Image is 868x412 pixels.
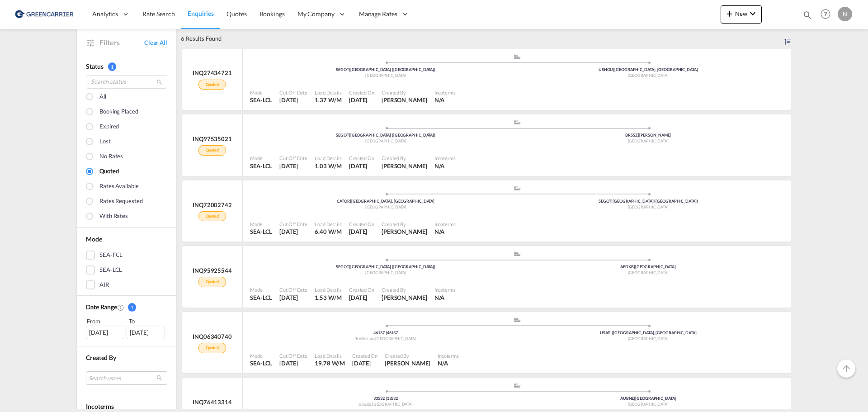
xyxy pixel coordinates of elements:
[350,199,351,204] span: |
[349,227,374,236] div: 22 Sep 2025
[315,96,342,104] div: 1.37 W/M
[250,96,272,104] div: SEA-LCL
[355,336,375,341] span: Trollhättan
[99,280,109,289] div: AIR
[382,89,427,96] div: Created By
[382,221,427,227] div: Created By
[373,396,387,401] span: 33532
[620,264,676,269] span: AEDXB [GEOGRAPHIC_DATA]
[434,89,456,96] div: Incoterms
[198,277,226,287] div: Quoted
[434,162,445,170] div: N/A
[512,317,523,322] md-icon: assets/icons/custom/ship-fill.svg
[352,352,377,359] div: Created On
[638,133,639,137] span: |
[784,28,791,48] div: Sort by: Created on
[156,79,163,85] md-icon: icon-magnify
[193,201,232,209] div: INQ72002742
[315,286,342,293] div: Load Details
[193,135,232,143] div: INQ97535021
[86,62,103,70] span: Status
[337,199,434,204] span: CATOR [GEOGRAPHIC_DATA], [GEOGRAPHIC_DATA]
[372,402,413,407] span: [GEOGRAPHIC_DATA]
[279,359,307,367] div: 3 Sep 2025
[349,221,374,227] div: Created On
[86,317,126,326] div: From
[86,403,114,410] span: Incoterms
[181,49,791,115] div: INQ27434721Quoted assets/icons/custom/ship-fill.svgassets/icons/custom/roll-o-plane.svgOriginGoth...
[365,73,406,78] span: [GEOGRAPHIC_DATA]
[434,221,456,227] div: Incoterms
[279,96,307,104] div: 30 Sep 2025
[599,67,698,72] span: USHOU [GEOGRAPHIC_DATA], [GEOGRAPHIC_DATA]
[250,155,272,161] div: Mode
[349,155,374,161] div: Created On
[315,89,342,96] div: Load Details
[721,5,762,24] button: icon-plus 400-fgNewicon-chevron-down
[375,336,416,341] span: [GEOGRAPHIC_DATA]
[127,326,165,339] div: [DATE]
[838,7,852,21] div: N
[99,107,138,117] div: Booking placed
[279,360,297,367] span: [DATE]
[349,162,374,170] div: 29 Sep 2025
[385,352,430,359] div: Created By
[198,80,226,90] div: Quoted
[382,155,427,161] div: Created By
[438,352,459,359] div: Incoterms
[181,28,222,48] div: 6 Results Found
[99,182,139,192] div: Rates available
[198,343,226,353] div: Quoted
[438,359,448,367] div: N/A
[512,120,523,124] md-icon: assets/icons/custom/ship-fill.svg
[352,359,377,367] div: 3 Sep 2025
[336,264,435,269] span: SEGOT [GEOGRAPHIC_DATA] ([GEOGRAPHIC_DATA])
[99,197,143,207] div: Rates Requested
[434,286,456,293] div: Incoterms
[382,162,427,170] div: Fredrik Fagerman
[349,96,374,104] div: 30 Sep 2025
[512,251,523,256] md-icon: assets/icons/custom/ship-fill.svg
[188,9,214,17] span: Enquiries
[336,133,435,137] span: SEGOT [GEOGRAPHIC_DATA] ([GEOGRAPHIC_DATA])
[802,10,812,20] md-icon: icon-magnify
[386,396,387,401] span: |
[99,212,128,222] div: With rates
[315,227,342,236] div: 6.40 W/M
[99,152,123,162] div: No rates
[86,251,167,260] md-checkbox: SEA-FCL
[181,246,791,312] div: INQ95925544Quoted assets/icons/custom/ship-fill.svgassets/icons/custom/roll-o-plane.svgOriginGoth...
[279,294,307,302] div: 3 Sep 2025
[279,162,297,170] span: [DATE]
[128,317,168,326] div: To
[99,251,123,260] div: SEA-FCL
[198,145,226,156] div: Quoted
[14,4,75,24] img: 609dfd708afe11efa14177256b0082fb.png
[634,264,635,269] span: |
[349,228,367,235] span: [DATE]
[250,227,272,236] div: SEA-LCL
[802,10,812,24] div: icon-magnify
[599,199,698,204] span: SEGOT [GEOGRAPHIC_DATA] ([GEOGRAPHIC_DATA])
[99,167,118,177] div: Quoted
[359,402,372,407] span: Gnosjö
[387,330,398,335] span: 46137
[374,336,375,341] span: ,
[250,89,272,96] div: Mode
[181,312,791,378] div: INQ06340740Quoted assets/icons/custom/ship-fill.svgassets/icons/custom/roll-o-plane.svgOrigin Swe...
[99,122,119,132] div: Expired
[99,265,122,275] div: SEA-LCL
[315,359,345,367] div: 19.78 W/M
[86,265,167,275] md-checkbox: SEA-LCL
[628,204,669,209] span: [GEOGRAPHIC_DATA]
[386,330,387,335] span: |
[382,227,427,236] div: Fredrik Fagerman
[349,67,350,72] span: |
[747,8,758,19] md-icon: icon-chevron-down
[349,133,350,137] span: |
[279,96,297,104] span: [DATE]
[385,360,430,367] span: [PERSON_NAME]
[279,286,307,293] div: Cut Off Date
[434,294,445,302] div: N/A
[108,62,116,71] span: 1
